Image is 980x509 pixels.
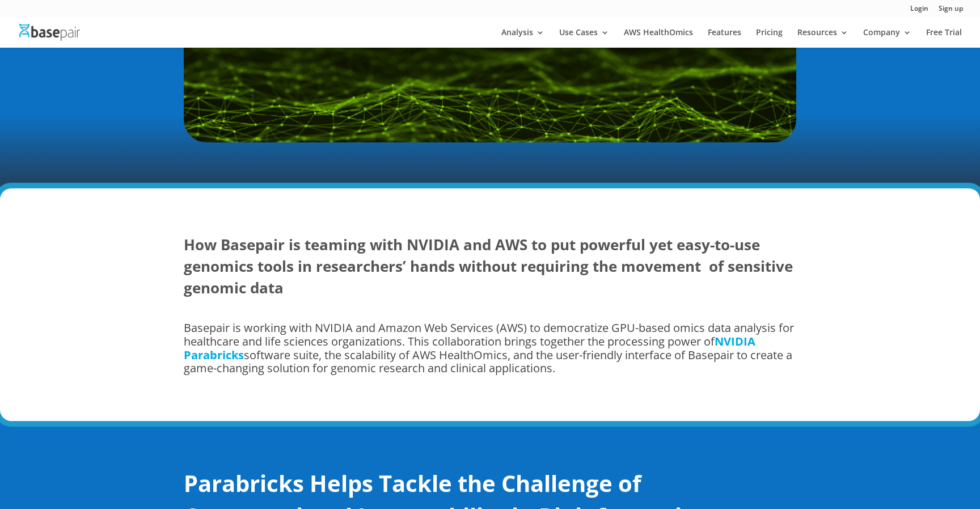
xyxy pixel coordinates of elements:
[923,452,966,495] iframe: Drift Widget Chat Controller
[863,28,911,48] a: Company
[708,28,741,48] a: Features
[184,347,792,376] span: software suite, the scalability of AWS HealthOmics, and the user-friendly interface of Basepair t...
[624,28,693,48] a: AWS HealthOmics
[756,28,783,48] a: Pricing
[910,5,928,17] a: Login
[797,28,848,48] a: Resources
[184,334,755,363] a: NVIDIA Parabricks
[19,24,80,40] img: Basepair
[559,28,609,48] a: Use Cases
[939,5,963,17] a: Sign up
[184,234,793,297] strong: How Basepair is teaming with NVIDIA and AWS to put powerful yet easy-to-use genomics tools in res...
[501,28,544,48] a: Analysis
[926,28,962,48] a: Free Trial
[184,320,794,349] span: Basepair is working with NVIDIA and Amazon Web Services (AWS) to democratize GPU-based omics data...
